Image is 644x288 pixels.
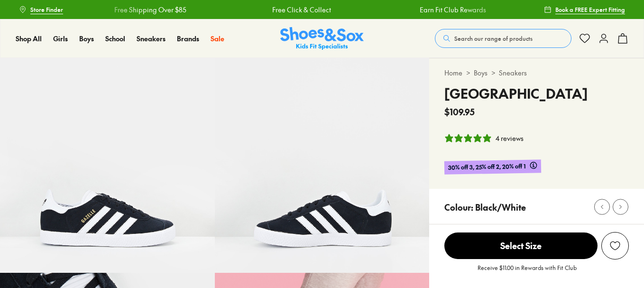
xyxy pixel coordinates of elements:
span: Search our range of products [454,34,533,43]
div: 4 reviews [496,133,524,143]
a: Sale [211,34,224,44]
span: Girls [53,34,68,43]
button: Search our range of products [435,29,571,48]
a: Boys [474,68,488,78]
a: Boys [79,34,94,44]
button: 5 stars, 4 ratings [444,133,524,143]
span: Book a FREE Expert Fitting [555,5,625,14]
a: Sneakers [137,34,166,44]
h4: [GEOGRAPHIC_DATA] [444,84,588,103]
a: Shop All [16,34,42,44]
img: 6-101069_1 [215,58,430,273]
span: Boys [79,34,94,43]
button: Add to Wishlist [601,232,629,260]
a: Earn Fit Club Rewards [420,5,486,15]
a: Store Finder [19,1,63,18]
span: Select Size [444,232,598,259]
span: Brands [177,34,199,43]
a: Shoes & Sox [280,27,364,50]
a: Girls [53,34,68,44]
p: Receive $11.00 in Rewards with Fit Club [478,263,577,280]
button: Select Size [444,232,598,260]
span: Sneakers [137,34,166,43]
span: $109.95 [444,105,475,118]
span: 30% off 3, 25% off 2, 20% off 1 [448,162,526,173]
div: > > [444,68,629,78]
span: Shop All [16,34,42,43]
a: Sneakers [499,68,527,78]
img: SNS_Logo_Responsive.svg [280,27,364,50]
a: Free Shipping Over $85 [114,5,186,15]
a: Book a FREE Expert Fitting [544,1,625,18]
span: Sale [211,34,224,43]
span: School [105,34,125,43]
iframe: Gorgias live chat messenger [9,224,47,260]
p: Colour: [444,201,473,214]
a: Free Click & Collect [272,5,331,15]
span: Store Finder [30,5,63,14]
a: School [105,34,125,44]
a: Brands [177,34,199,44]
p: Black/White [475,201,526,214]
a: Home [444,68,462,78]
